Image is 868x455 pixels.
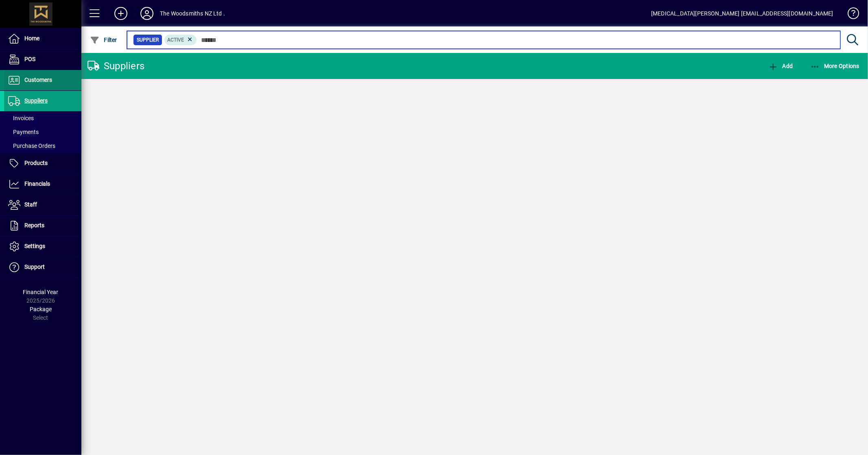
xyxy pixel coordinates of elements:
span: Payments [8,129,39,135]
button: Add [766,59,795,73]
span: Filter [90,37,117,43]
div: Suppliers [87,59,144,73]
a: Invoices [4,111,81,125]
a: Home [4,29,81,49]
span: Invoices [8,115,34,121]
span: Financials [24,180,50,187]
span: Staff [24,201,37,208]
span: Support [24,264,45,270]
a: Customers [4,70,81,90]
span: Products [24,160,48,166]
div: The Woodsmiths NZ Ltd . [160,7,225,20]
span: More Options [810,63,860,69]
button: Profile [134,6,160,21]
span: POS [24,56,35,62]
a: Settings [4,236,81,257]
span: Active [168,37,184,43]
a: Reports [4,215,81,236]
a: Knowledge Base [842,2,858,28]
span: Package [30,306,52,312]
a: Staff [4,195,81,215]
span: Settings [24,243,45,249]
a: Products [4,153,81,174]
span: Suppliers [24,97,48,104]
a: Purchase Orders [4,139,81,153]
button: Add [108,6,134,21]
span: Add [768,63,793,69]
span: Financial Year [23,289,59,295]
a: Financials [4,174,81,194]
span: Reports [24,222,44,229]
span: Customers [24,77,52,83]
a: Support [4,257,81,277]
button: More Options [808,59,862,73]
div: [MEDICAL_DATA][PERSON_NAME] [EMAIL_ADDRESS][DOMAIN_NAME] [651,7,833,20]
a: POS [4,49,81,70]
span: Purchase Orders [8,143,55,149]
span: Home [24,35,39,42]
span: Supplier [137,36,159,44]
mat-chip: Activation Status: Active [164,35,197,45]
a: Payments [4,125,81,139]
button: Filter [88,33,119,47]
